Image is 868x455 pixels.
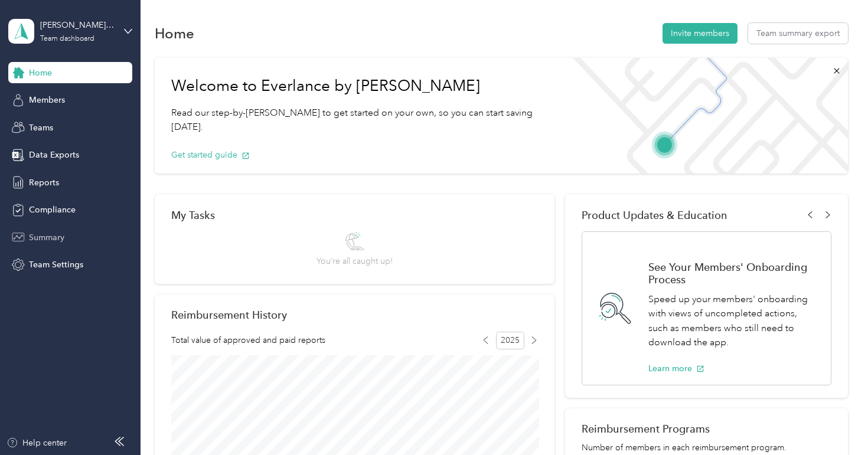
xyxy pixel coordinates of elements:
[6,437,67,449] button: Help center
[582,423,831,435] h2: Reimbursement Programs
[171,209,538,221] div: My Tasks
[648,292,818,350] p: Speed up your members' onboarding with views of uncompleted actions, such as members who still ne...
[496,332,524,349] span: 2025
[29,149,79,161] span: Data Exports
[171,309,287,321] h2: Reimbursement History
[748,23,848,44] button: Team summary export
[171,106,545,135] p: Read our step-by-[PERSON_NAME] to get started on your own, so you can start saving [DATE].
[29,176,59,189] span: Reports
[40,35,94,42] div: Team dashboard
[582,441,831,454] p: Number of members in each reimbursement program.
[562,58,848,174] img: Welcome to everlance
[171,77,545,96] h1: Welcome to Everlance by [PERSON_NAME]
[316,255,393,267] span: You’re all caught up!
[155,27,194,40] h1: Home
[29,94,65,106] span: Members
[29,231,64,244] span: Summary
[663,23,738,44] button: Invite members
[29,67,52,79] span: Home
[40,19,114,31] div: [PERSON_NAME]'s Team
[802,389,868,455] iframe: Everlance-gr Chat Button Frame
[171,334,325,346] span: Total value of approved and paid reports
[171,149,250,161] button: Get started guide
[648,261,818,286] h1: See Your Members' Onboarding Process
[648,362,704,375] button: Learn more
[29,122,53,134] span: Teams
[29,204,76,216] span: Compliance
[29,258,83,271] span: Team Settings
[582,209,727,221] span: Product Updates & Education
